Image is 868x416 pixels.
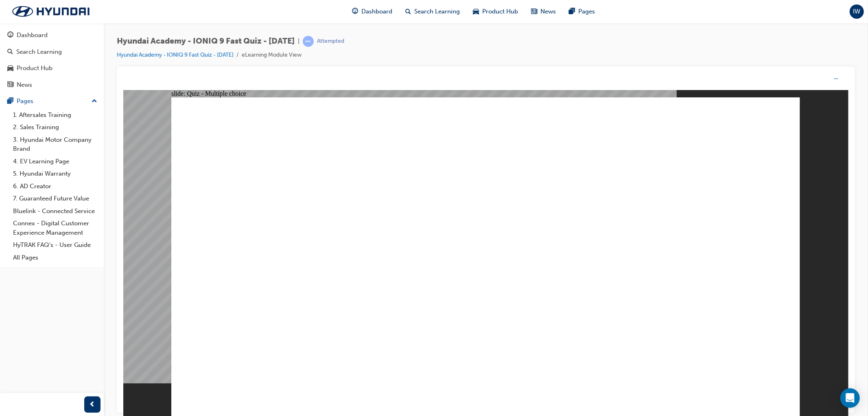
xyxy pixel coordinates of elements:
[352,7,359,17] span: guage-icon
[3,44,101,59] a: Search Learning
[579,7,595,16] span: Pages
[10,167,101,180] a: 5. Hyundai Warranty
[3,94,101,109] button: Pages
[3,28,101,43] a: Dashboard
[7,65,13,72] span: car-icon
[10,155,101,168] a: 4. EV Learning Page
[10,121,101,134] a: 2. Sales Training
[242,51,302,60] li: eLearning Module View
[10,180,101,193] a: 6. AD Creator
[303,36,314,47] span: learningRecordVerb_ATTEMPT-icon
[16,47,62,57] div: Search Learning
[7,32,13,39] span: guage-icon
[7,98,13,105] span: pages-icon
[840,388,860,408] div: Open Intercom Messenger
[346,3,399,20] a: guage-iconDashboard
[10,217,101,239] a: Connex - Digital Customer Experience Management
[117,37,295,46] span: Hyundai Academy - IONIQ 9 Fast Quiz - [DATE]
[117,51,234,58] a: Hyundai Academy - IONIQ 9 Fast Quiz - [DATE]
[17,64,52,73] div: Product Hub
[525,3,563,20] a: news-iconNews
[3,77,101,92] a: News
[10,109,101,121] a: 1. Aftersales Training
[17,97,33,106] div: Pages
[317,37,344,45] div: Attempted
[92,96,97,107] span: up-icon
[473,7,479,17] span: car-icon
[853,7,861,16] span: IW
[4,3,98,20] img: Trak
[298,37,300,46] span: |
[3,61,101,76] a: Product Hub
[7,48,13,56] span: search-icon
[362,7,393,16] span: Dashboard
[406,7,411,17] span: search-icon
[17,31,48,40] div: Dashboard
[10,205,101,218] a: Bluelink - Connected Service
[10,251,101,264] a: All Pages
[10,134,101,155] a: 3. Hyundai Motor Company Brand
[10,239,101,251] a: HyTRAK FAQ's - User Guide
[90,400,96,410] span: prev-icon
[415,7,460,16] span: Search Learning
[850,4,864,19] button: IW
[569,7,575,17] span: pages-icon
[563,3,602,20] a: pages-iconPages
[531,7,538,17] span: news-icon
[483,7,518,16] span: Product Hub
[3,26,101,94] button: DashboardSearch LearningProduct HubNews
[541,7,556,16] span: News
[10,192,101,205] a: 7. Guaranteed Future Value
[17,80,32,90] div: News
[399,3,467,20] a: search-iconSearch Learning
[7,81,13,89] span: news-icon
[467,3,525,20] a: car-iconProduct Hub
